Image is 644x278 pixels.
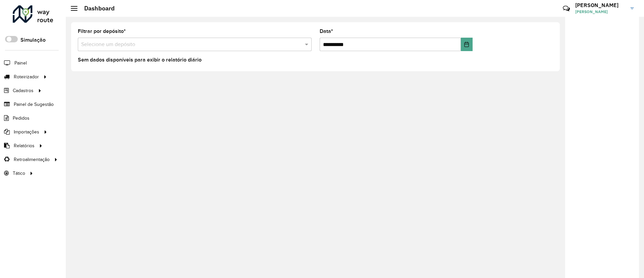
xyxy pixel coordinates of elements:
[559,1,574,16] a: Contato Rápido
[14,101,54,108] span: Painel de Sugestão
[461,38,473,51] button: Choose Date
[13,170,25,177] span: Tático
[13,115,30,122] span: Pedidos
[575,2,626,8] h3: [PERSON_NAME]
[14,142,35,149] span: Relatórios
[320,27,333,35] label: Data
[78,27,126,35] label: Filtrar por depósito
[14,59,27,67] span: Painel
[77,5,115,12] h2: Dashboard
[575,9,626,15] span: [PERSON_NAME]
[20,36,46,44] label: Simulação
[14,156,50,163] span: Retroalimentação
[78,56,202,64] label: Sem dados disponíveis para exibir o relatório diário
[14,128,39,135] span: Importações
[13,87,34,94] span: Cadastros
[14,73,39,80] span: Roteirizador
